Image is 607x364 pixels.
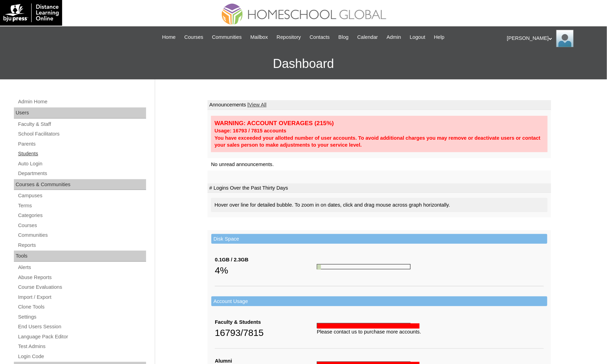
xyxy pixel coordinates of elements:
a: End Users Session [17,322,146,331]
span: Repository [277,33,301,41]
div: Please contact us to purchase more accounts. [317,328,544,336]
div: Users [14,107,146,119]
a: Terms [17,201,146,210]
a: Categories [17,211,146,220]
a: Repository [273,33,304,41]
a: Admin Home [17,97,146,106]
h3: Dashboard [3,48,604,79]
td: No unread announcements. [208,158,551,171]
td: Announcements | [208,100,551,110]
img: logo-white.png [3,3,59,22]
a: Mailbox [247,33,272,41]
a: Communities [209,33,245,41]
td: Account Usage [211,296,547,306]
a: Settings [17,313,146,321]
a: Course Evaluations [17,283,146,292]
span: Calendar [357,33,378,41]
a: Faculty & Staff [17,120,146,129]
div: Hover over line for detailed bubble. To zoom in on dates, click and drag mouse across graph horiz... [211,198,548,212]
a: Admin [383,33,405,41]
a: Logout [406,33,429,41]
a: Help [431,33,448,41]
a: Home [159,33,179,41]
span: Communities [212,33,242,41]
a: Test Admins [17,342,146,351]
strong: Usage: 16793 / 7815 accounts [214,128,286,133]
span: Help [434,33,445,41]
a: Courses [181,33,207,41]
div: 4% [215,263,317,277]
a: Clone Tools [17,303,146,311]
a: Communities [17,231,146,240]
span: Admin [387,33,401,41]
div: [PERSON_NAME] [507,30,600,47]
span: Logout [410,33,425,41]
a: View All [249,102,267,107]
a: Language Pack Editor [17,332,146,341]
span: Mailbox [251,33,268,41]
a: School Facilitators [17,130,146,138]
span: Blog [338,33,348,41]
a: Login Code [17,352,146,361]
a: Alerts [17,263,146,272]
a: Auto Login [17,159,146,168]
a: Blog [335,33,352,41]
a: Abuse Reports [17,273,146,282]
span: Contacts [310,33,330,41]
a: Courses [17,221,146,230]
a: Calendar [354,33,381,41]
img: Ariane Ebuen [556,30,574,47]
td: Disk Space [211,234,547,244]
span: Courses [184,33,203,41]
a: Reports [17,241,146,250]
td: # Logins Over the Past Thirty Days [208,183,551,193]
a: Campuses [17,191,146,200]
div: You have exceeded your allotted number of user accounts. To avoid additional charges you may remo... [214,135,544,149]
a: Import / Export [17,293,146,302]
a: Parents [17,140,146,148]
a: Departments [17,169,146,178]
div: 0.1GB / 2.3GB [215,256,317,263]
div: WARNING: ACCOUNT OVERAGES (215%) [214,119,544,127]
div: Courses & Communities [14,179,146,190]
div: 16793/7815 [215,326,317,340]
span: Home [162,33,176,41]
div: Tools [14,251,146,262]
a: Students [17,149,146,158]
a: Contacts [306,33,333,41]
div: Faculty & Students [215,319,317,326]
